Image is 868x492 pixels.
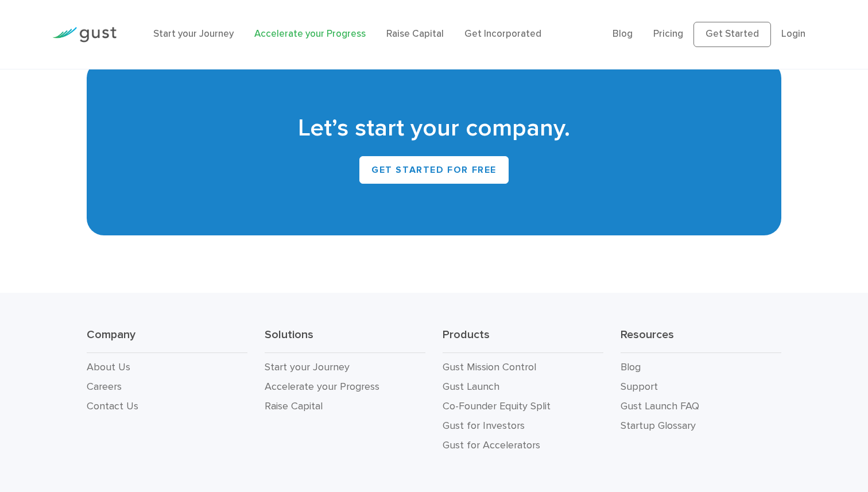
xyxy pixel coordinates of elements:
a: Blog [613,28,633,40]
h3: Products [443,327,603,353]
a: Contact Us [87,400,138,412]
a: Login [781,28,805,40]
a: About Us [87,361,130,373]
a: Pricing [653,28,683,40]
h3: Resources [621,327,781,353]
a: Start your Journey [153,28,234,40]
a: Gust for Investors [443,420,525,432]
a: Co-Founder Equity Split [443,400,551,412]
a: Get Started [693,22,771,47]
a: Raise Capital [386,28,444,40]
a: Gust Mission Control [443,361,536,373]
a: Get Incorporated [464,28,541,40]
a: Blog [621,361,641,373]
h3: Company [87,327,247,353]
h3: Solutions [265,327,425,353]
img: Gust Logo [52,27,117,42]
a: Gust Launch [443,381,499,393]
a: Get Started for Free [359,156,509,184]
a: Support [621,381,658,393]
a: Gust for Accelerators [443,439,540,451]
a: Accelerate your Progress [265,381,379,393]
a: Start your Journey [265,361,350,373]
a: Careers [87,381,122,393]
a: Gust Launch FAQ [621,400,699,412]
a: Raise Capital [265,400,323,412]
a: Accelerate your Progress [254,28,366,40]
a: Startup Glossary [621,420,696,432]
h2: Let’s start your company. [104,113,764,145]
